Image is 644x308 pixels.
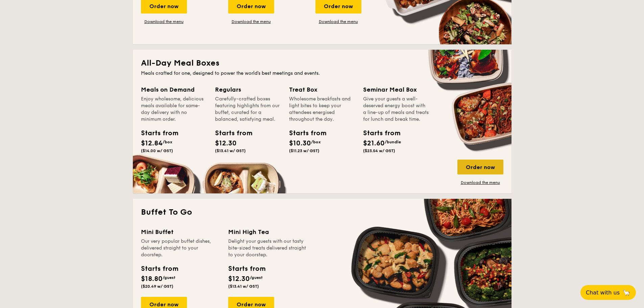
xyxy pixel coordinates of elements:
div: Mini High Tea [228,227,307,237]
span: $12.30 [215,139,237,147]
div: Treat Box [289,85,355,94]
div: Starts from [141,128,171,138]
h2: All-Day Meal Boxes [141,58,503,69]
h2: Buffet To Go [141,207,503,218]
a: Download the menu [228,19,274,24]
span: $21.60 [363,139,385,147]
span: $18.80 [141,275,163,283]
span: /bundle [385,140,401,144]
div: Wholesome breakfasts and light bites to keep your attendees energised throughout the day. [289,96,355,123]
div: Order now [457,160,503,174]
span: Chat with us [586,289,620,296]
div: Give your guests a well-deserved energy boost with a line-up of meals and treats for lunch and br... [363,96,429,123]
div: Starts from [228,264,265,274]
div: Carefully-crafted boxes featuring highlights from our buffet, curated for a balanced, satisfying ... [215,96,281,123]
a: Download the menu [457,180,503,185]
div: Delight your guests with our tasty bite-sized treats delivered straight to your doorstep. [228,238,307,258]
span: ($13.41 w/ GST) [228,284,259,289]
div: Our very popular buffet dishes, delivered straight to your doorstep. [141,238,220,258]
div: Seminar Meal Box [363,85,429,94]
a: Download the menu [141,19,187,24]
span: ($13.41 w/ GST) [215,148,246,153]
span: /box [163,140,172,144]
div: Meals crafted for one, designed to power the world's best meetings and events. [141,70,503,77]
div: Enjoy wholesome, delicious meals available for same-day delivery with no minimum order. [141,96,207,123]
span: ($14.00 w/ GST) [141,148,173,153]
div: Starts from [289,128,319,138]
div: Starts from [363,128,393,138]
button: Chat with us🦙 [580,285,636,300]
span: $12.84 [141,139,163,147]
div: Starts from [215,128,245,138]
a: Download the menu [315,19,361,24]
span: ($11.23 w/ GST) [289,148,319,153]
span: $12.30 [228,275,250,283]
span: ($20.49 w/ GST) [141,284,173,289]
span: $10.30 [289,139,311,147]
div: Starts from [141,264,178,274]
span: 🦙 [622,289,630,297]
span: /guest [250,275,263,280]
span: /guest [163,275,175,280]
div: Regulars [215,85,281,94]
span: /box [311,140,321,144]
span: ($23.54 w/ GST) [363,148,395,153]
div: Meals on Demand [141,85,207,94]
div: Mini Buffet [141,227,220,237]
